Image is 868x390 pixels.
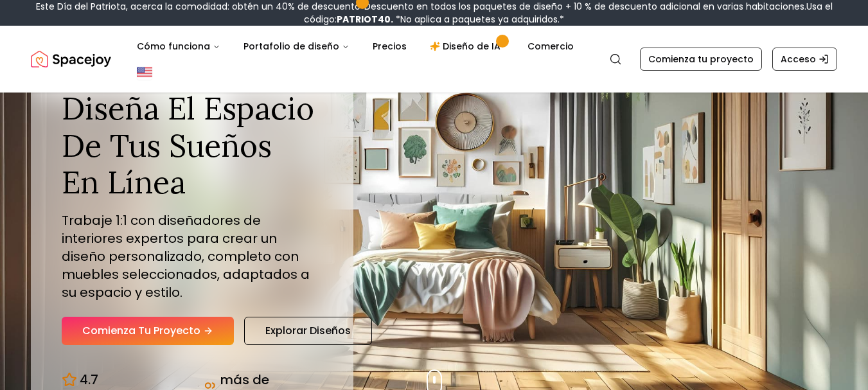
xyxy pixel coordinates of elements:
a: Diseño de IA [420,33,515,59]
nav: Global [31,26,837,93]
font: Comienza tu proyecto [82,323,200,338]
font: Diseño de IA [443,40,500,53]
font: Comercio [527,40,574,53]
font: Diseña el espacio de tus sueños en línea [62,89,314,202]
font: Acceso [781,53,816,66]
a: Comienza tu proyecto [62,317,234,345]
font: Comienza tu proyecto [648,53,754,66]
a: Alegría espacial [31,46,111,72]
img: Logotipo de Spacejoy [31,46,111,72]
button: Cómo funciona [127,33,231,59]
a: Comienza tu proyecto [640,48,762,71]
a: Precios [362,33,417,59]
font: Explorar diseños [265,323,351,338]
button: Portafolio de diseño [233,33,360,59]
font: Precios [373,40,407,53]
nav: Principal [127,33,584,59]
a: Comercio [517,33,584,59]
img: Estados Unidos [137,64,152,80]
a: Explorar diseños [244,317,372,345]
font: Trabaje 1:1 con diseñadores de interiores expertos para crear un diseño personalizado, completo c... [62,211,310,301]
a: Acceso [772,48,837,71]
font: PATRIOT40. [337,13,393,26]
font: Cómo funciona [137,40,210,53]
font: 4.7 [80,371,98,389]
font: *No aplica a paquetes ya adquiridos.* [396,13,564,26]
font: Portafolio de diseño [244,40,339,53]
